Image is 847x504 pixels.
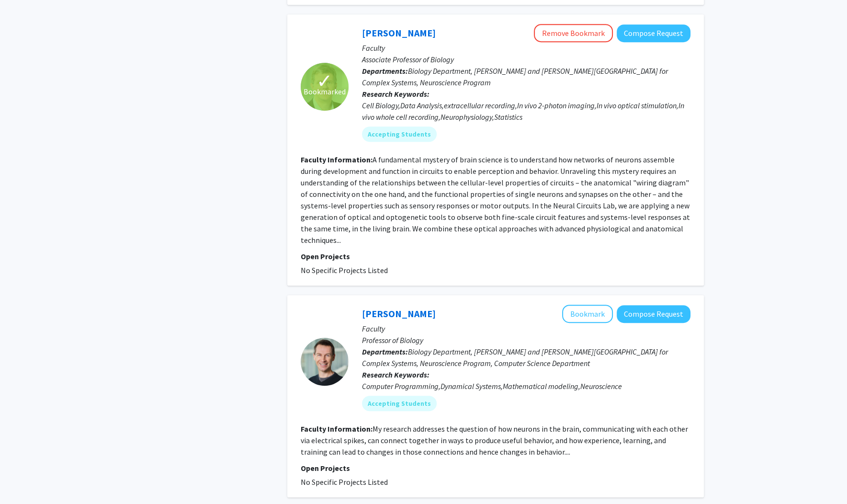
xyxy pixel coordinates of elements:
[362,308,436,320] a: [PERSON_NAME]
[301,265,388,275] span: No Specific Projects Listed
[362,27,436,39] a: [PERSON_NAME]
[362,323,690,334] p: Faculty
[301,477,388,487] span: No Specific Projects Listed
[362,347,668,368] span: Biology Department, [PERSON_NAME] and [PERSON_NAME][GEOGRAPHIC_DATA] for Complex Systems, Neurosc...
[301,424,373,434] b: Faculty Information:
[362,347,408,356] b: Departments:
[362,89,429,99] b: Research Keywords:
[301,462,690,474] p: Open Projects
[316,76,333,86] span: ✓
[362,100,690,123] div: Cell Biology,Data Analysis,extracellular recording,In vivo 2-photon imaging,In vivo optical stimu...
[362,396,437,411] mat-chip: Accepting Students
[304,86,346,97] span: Bookmarked
[362,370,429,379] b: Research Keywords:
[617,24,690,42] button: Compose Request to Stephen Van Hooser
[362,380,690,392] div: Computer Programming,Dynamical Systems,Mathematical modeling,Neuroscience
[617,305,690,323] button: Compose Request to Paul Miller
[301,155,690,245] fg-read-more: A fundamental mystery of brain science is to understand how networks of neurons assemble during d...
[301,155,373,164] b: Faculty Information:
[362,42,690,54] p: Faculty
[301,424,688,457] fg-read-more: My research addresses the question of how neurons in the brain, communicating with each other via...
[362,66,408,76] b: Departments:
[362,334,690,346] p: Professor of Biology
[7,461,41,497] iframe: Chat
[362,126,437,142] mat-chip: Accepting Students
[301,251,690,262] p: Open Projects
[562,305,613,323] button: Add Paul Miller to Bookmarks
[534,24,613,42] button: Remove Bookmark
[362,66,668,87] span: Biology Department, [PERSON_NAME] and [PERSON_NAME][GEOGRAPHIC_DATA] for Complex Systems, Neurosc...
[362,54,690,65] p: Associate Professor of Biology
